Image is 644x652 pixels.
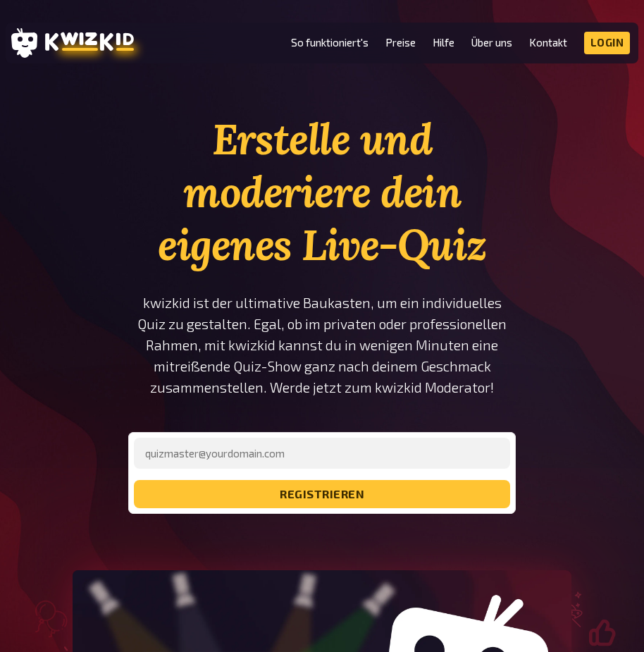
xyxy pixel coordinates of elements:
a: Über uns [471,37,512,49]
a: Preise [385,37,416,49]
input: quizmaster@yourdomain.com [134,438,510,469]
a: So funktioniert's [291,37,369,49]
a: Kontakt [529,37,567,49]
a: Hilfe [433,37,454,49]
button: registrieren [134,480,510,508]
a: Login [584,32,631,54]
h1: Erstelle und moderiere dein eigenes Live-Quiz [120,113,525,271]
p: kwizkid ist der ultimative Baukasten, um ein individuelles Quiz zu gestalten. Egal, ob im private... [120,293,525,398]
